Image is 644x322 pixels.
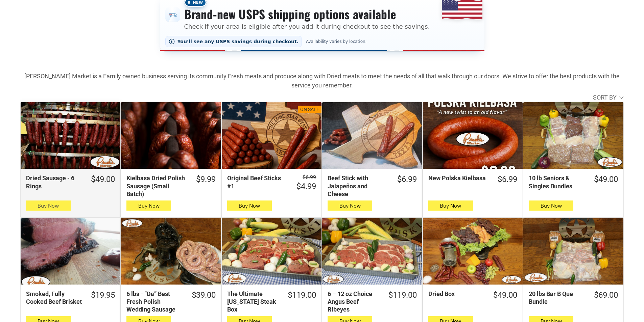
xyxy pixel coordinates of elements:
a: Kielbasa Dried Polish Sausage (Small Batch) [121,102,221,169]
div: The Ultimate [US_STATE] Steak Box [227,290,279,314]
div: $49.00 [493,290,517,300]
a: $9.99Kielbasa Dried Polish Sausage (Small Batch) [121,174,221,198]
span: Buy Now [541,203,562,209]
div: $49.00 [91,174,115,185]
span: You’ll see any USPS savings during checkout. [177,39,299,44]
a: On SaleOriginal Beef Sticks #1 [222,102,321,169]
a: Dried Sausage - 6 Rings [21,102,120,169]
s: $6.99 [303,174,316,181]
div: $6.99 [498,174,517,185]
div: $6.99 [397,174,417,185]
div: $9.99 [196,174,216,185]
div: Smoked, Fully Cooked Beef Brisket [26,290,82,306]
div: $119.00 [288,290,316,300]
a: $6.99Beef Stick with Jalapeños and Cheese [322,174,422,198]
a: 6 – 12 oz Choice Angus Beef Ribeyes [322,218,422,285]
button: Buy Now [328,200,372,211]
div: On Sale [300,106,319,113]
div: 20 lbs Bar B Que Bundle [529,290,585,306]
a: $119.006 – 12 oz Choice Angus Beef Ribeyes [322,290,422,314]
a: $119.00The Ultimate [US_STATE] Steak Box [222,290,321,314]
a: New Polska Kielbasa [423,102,523,169]
div: Dried Sausage - 6 Rings [26,174,82,190]
span: Buy Now [239,203,260,209]
button: Buy Now [26,200,71,211]
div: New Polska Kielbasa [428,174,489,182]
span: Buy Now [38,203,59,209]
a: 10 lb Seniors &amp; Singles Bundles [523,102,623,169]
button: Buy Now [529,200,573,211]
a: $6.99New Polska Kielbasa [423,174,523,185]
div: $4.99 [296,181,316,192]
span: Buy Now [339,203,361,209]
div: $49.00 [594,174,618,185]
div: Beef Stick with Jalapeños and Cheese [328,174,388,198]
a: $69.0020 lbs Bar B Que Bundle [523,290,623,306]
div: $69.00 [594,290,618,300]
a: $39.006 lbs - “Da” Best Fresh Polish Wedding Sausage [121,290,221,314]
div: 6 – 12 oz Choice Angus Beef Ribeyes [328,290,379,314]
button: Buy Now [126,200,171,211]
a: 20 lbs Bar B Que Bundle [523,218,623,285]
strong: [PERSON_NAME] Market is a Family owned business serving its community Fresh meats and produce alo... [24,73,620,89]
div: Original Beef Sticks #1 [227,174,288,190]
div: 10 lb Seniors & Singles Bundles [529,174,585,190]
div: $39.00 [192,290,216,300]
span: Availability varies by location. [305,39,368,44]
div: $19.95 [91,290,115,300]
a: $49.0010 lb Seniors & Singles Bundles [523,174,623,190]
span: Buy Now [440,203,461,209]
button: Buy Now [227,200,272,211]
a: Beef Stick with Jalapeños and Cheese [322,102,422,169]
a: $49.00Dried Sausage - 6 Rings [21,174,120,190]
div: 6 lbs - “Da” Best Fresh Polish Wedding Sausage [126,290,183,314]
button: Buy Now [428,200,473,211]
a: Smoked, Fully Cooked Beef Brisket [21,218,120,285]
a: $49.00Dried Box [423,290,523,300]
div: Dried Box [428,290,484,298]
span: Buy Now [138,203,160,209]
p: Check if your area is eligible after you add it during checkout to see the savings. [184,22,430,31]
a: 6 lbs - “Da” Best Fresh Polish Wedding Sausage [121,218,221,285]
a: $6.99 $4.99Original Beef Sticks #1 [222,174,321,192]
a: Dried Box [423,218,523,285]
a: The Ultimate Texas Steak Box [222,218,321,285]
a: $19.95Smoked, Fully Cooked Beef Brisket [21,290,120,306]
h3: Brand-new USPS shipping options available [184,7,430,22]
div: $119.00 [388,290,417,300]
div: Kielbasa Dried Polish Sausage (Small Batch) [126,174,187,198]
